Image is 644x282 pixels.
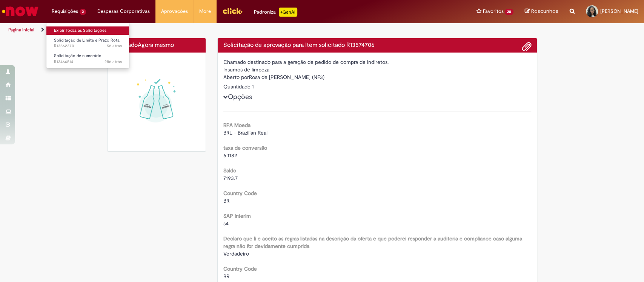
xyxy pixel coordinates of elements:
[525,8,558,15] a: Rascunhos
[223,167,236,174] b: Saldo
[223,212,251,219] b: SAP Interim
[223,265,257,272] b: Country Code
[222,5,243,17] img: click_logo_yellow_360x200.png
[223,250,249,257] span: Verdadeiro
[223,273,229,280] span: BR
[54,59,122,65] span: R13466514
[199,8,211,15] span: More
[46,26,129,35] a: Exibir Todas as Solicitações
[113,42,200,49] h4: aprovado
[54,37,120,43] span: Solicitação de Limite e Prazo Rota
[107,43,122,49] span: 5d atrás
[223,129,267,136] span: BRL - Brazilian Real
[223,73,531,83] div: Rosa de [PERSON_NAME] (NF3)
[6,23,424,37] ul: Trilhas de página
[52,8,78,15] span: Requisições
[600,8,638,14] span: [PERSON_NAME]
[54,43,122,49] span: R13562370
[505,9,513,15] span: 20
[223,152,237,159] span: 6.1182
[223,190,257,197] b: Country Code
[138,41,174,49] span: Agora mesmo
[223,144,267,151] b: taxa de conversão
[223,73,249,81] label: Aberto por
[223,197,229,204] span: BR
[107,43,122,49] time: 24/09/2025 11:04:24
[105,59,122,65] span: 28d atrás
[223,42,531,49] h4: Solicitação de aprovação para Item solicitado R13574706
[54,53,101,59] span: Solicitação de numerário
[105,59,122,65] time: 01/09/2025 09:13:39
[46,52,129,66] a: Aberto R13466514 : Solicitação de numerário
[46,23,129,68] ul: Requisições
[113,58,200,146] img: sucesso_1.gif
[254,8,297,17] div: Padroniza
[223,83,531,90] div: Quantidade 1
[46,36,129,50] a: Aberto R13562370 : Solicitação de Limite e Prazo Rota
[531,8,558,15] span: Rascunhos
[223,235,522,249] b: Declaro que li e aceito as regras listadas na descrição da oferta e que poderei responder a audit...
[279,8,297,17] p: +GenAi
[161,8,188,15] span: Aprovações
[223,58,531,66] div: Chamado destinado para a geração de pedido de compra de indiretos.
[483,8,503,15] span: Favoritos
[223,66,531,73] div: Insumos de limpeza
[223,220,229,227] span: s4
[1,4,40,19] img: ServiceNow
[223,122,251,129] b: RPA Moeda
[80,9,86,15] span: 2
[223,175,238,181] span: 7193.7
[97,8,150,15] span: Despesas Corporativas
[8,27,34,33] a: Página inicial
